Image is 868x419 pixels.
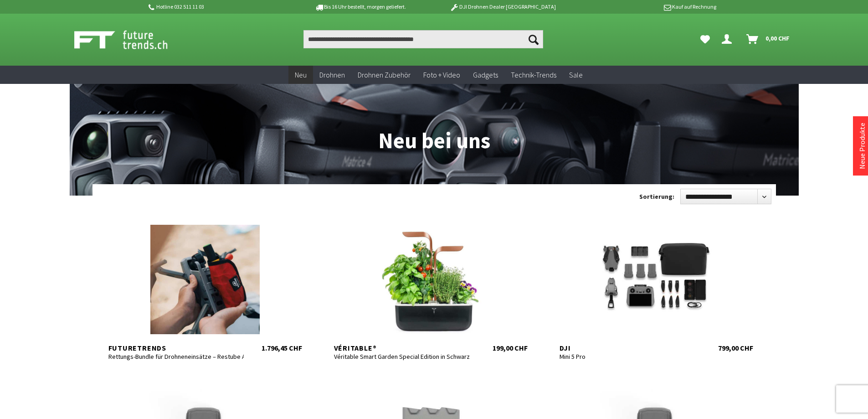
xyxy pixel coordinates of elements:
[358,70,411,79] span: Drohnen Zubehör
[288,66,313,84] a: Neu
[147,1,289,12] p: Hotline 032 511 11 03
[92,75,776,152] h1: Neu bei uns
[289,1,431,12] p: Bis 16 Uhr bestellt, morgen geliefert.
[423,70,460,79] span: Foto + Video
[334,352,470,361] div: Véritable Smart Garden Special Edition in Schwarz/Kupfer
[765,31,790,46] span: 0,00 CHF
[858,123,867,169] a: Neue Produkte
[718,30,739,48] a: Dein Konto
[696,30,714,48] a: Meine Favoriten
[473,70,498,79] span: Gadgets
[493,343,528,352] div: 199,00 CHF
[351,66,417,84] a: Drohnen Zubehör
[108,352,244,361] div: Rettungs-Bundle für Drohneneinsätze – Restube Automatic 75 + AD4 Abwurfsystem
[313,66,351,84] a: Drohnen
[574,1,716,12] p: Kauf auf Rechnung
[99,225,311,352] a: Futuretrends Rettungs-Bundle für Drohneneinsätze – Restube Automatic 75 + AD4 Abwurfsystem 1.796,...
[417,66,467,84] a: Foto + Video
[303,30,543,48] input: Produkt, Marke, Kategorie, EAN, Artikelnummer…
[504,66,563,84] a: Technik-Trends
[550,225,762,352] a: DJI Mini 5 Pro 799,00 CHF
[718,343,753,352] div: 799,00 CHF
[334,343,470,352] div: Véritable®
[295,70,307,79] span: Neu
[560,343,695,352] div: DJI
[511,70,556,79] span: Technik-Trends
[569,70,583,79] span: Sale
[743,30,794,48] a: Warenkorb
[262,343,302,352] div: 1.796,45 CHF
[639,189,674,204] label: Sortierung:
[560,352,695,361] div: Mini 5 Pro
[431,1,574,12] p: DJI Drohnen Dealer [GEOGRAPHIC_DATA]
[325,225,537,352] a: Véritable® Véritable Smart Garden Special Edition in Schwarz/Kupfer 199,00 CHF
[524,30,543,48] button: Suchen
[563,66,589,84] a: Sale
[74,28,188,51] img: Shop Futuretrends - zur Startseite wechseln
[108,343,244,352] div: Futuretrends
[467,66,504,84] a: Gadgets
[319,70,345,79] span: Drohnen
